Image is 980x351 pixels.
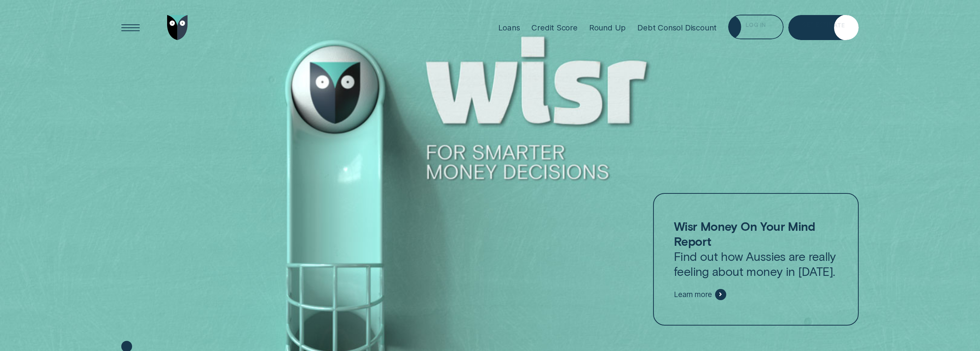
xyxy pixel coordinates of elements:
[674,219,815,248] strong: Wisr Money On Your Mind Report
[674,218,838,279] p: Find out how Aussies are really feeling about money in [DATE].
[637,23,717,32] div: Debt Consol Discount
[674,290,712,299] span: Learn more
[118,15,143,40] button: Open Menu
[788,15,859,40] a: Get Estimate
[653,193,859,325] a: Wisr Money On Your Mind ReportFind out how Aussies are really feeling about money in [DATE].Learn...
[167,15,188,40] img: Wisr
[802,23,845,28] div: Get Estimate
[589,23,626,32] div: Round Up
[498,23,520,32] div: Loans
[728,15,784,40] button: Log in
[531,23,578,32] div: Credit Score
